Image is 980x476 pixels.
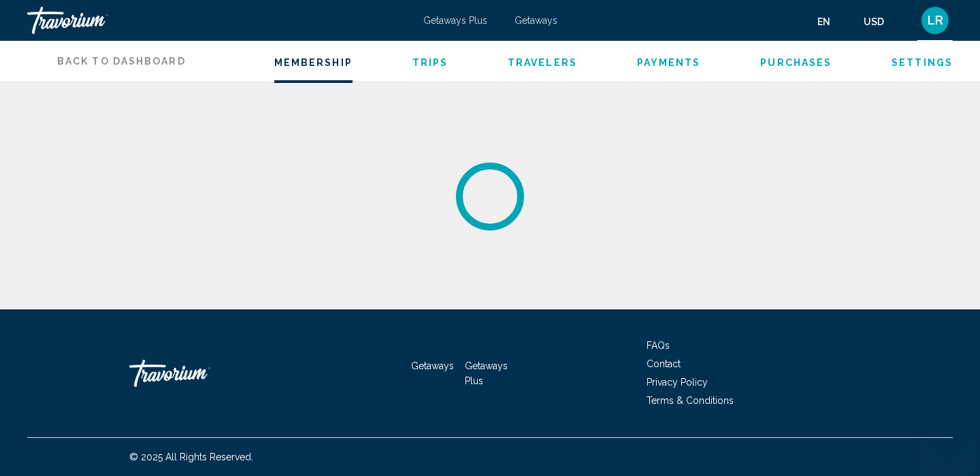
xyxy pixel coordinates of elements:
a: Contact [647,358,681,369]
a: Purchases [760,57,832,68]
a: Getaways [411,360,454,371]
a: Trips [412,57,448,68]
a: Getaways Plus [423,15,487,26]
a: FAQs [647,340,670,351]
a: Travorium [129,353,265,394]
a: Terms & Conditions [647,395,734,406]
span: Back to Dashboard [57,56,186,67]
span: en [817,16,830,27]
button: Change language [817,12,843,31]
a: Travorium [27,7,410,34]
a: Membership [274,57,353,68]
a: Settings [892,57,953,68]
span: © 2025 All Rights Reserved. [129,452,253,462]
a: Getaways Plus [465,360,508,386]
button: Change currency [864,12,897,31]
iframe: Button to launch messaging window [926,422,969,465]
a: Travelers [508,57,577,68]
a: Back to Dashboard [27,41,186,82]
a: Getaways [514,15,557,26]
span: LR [928,14,943,27]
a: Payments [637,57,701,68]
a: Privacy Policy [647,377,708,388]
span: USD [864,16,884,27]
button: User Menu [917,6,953,35]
